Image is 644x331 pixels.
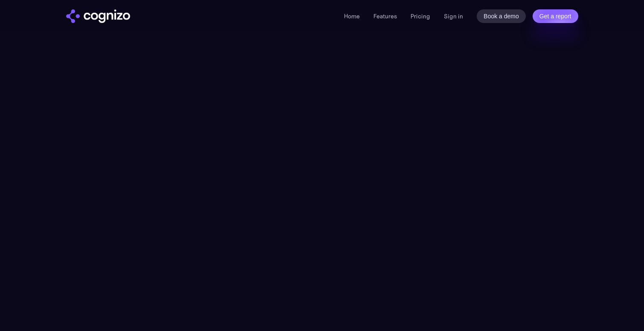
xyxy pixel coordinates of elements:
a: home [66,9,130,23]
a: Sign in [444,11,463,21]
a: Home [344,12,360,20]
a: Pricing [411,12,430,20]
a: Features [373,12,397,20]
a: Book a demo [477,9,526,23]
a: Get a report [533,9,578,23]
img: cognizo logo [66,9,130,23]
